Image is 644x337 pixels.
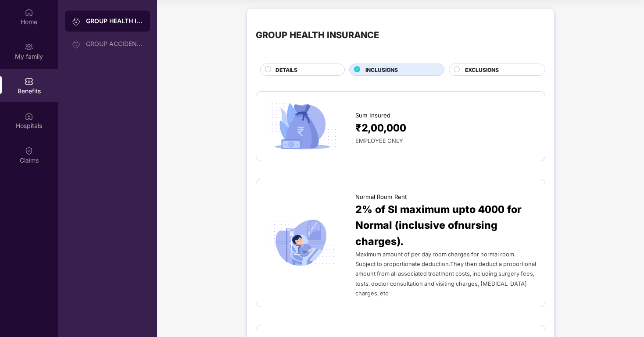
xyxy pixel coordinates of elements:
img: icon [265,217,340,269]
img: svg+xml;base64,PHN2ZyBpZD0iSG9zcGl0YWxzIiB4bWxucz0iaHR0cDovL3d3dy53My5vcmcvMjAwMC9zdmciIHdpZHRoPS... [25,112,33,121]
span: EXCLUSIONS [465,66,499,74]
img: svg+xml;base64,PHN2ZyBpZD0iSG9tZSIgeG1sbnM9Imh0dHA6Ly93d3cudzMub3JnLzIwMDAvc3ZnIiB3aWR0aD0iMjAiIG... [25,8,33,17]
div: GROUP ACCIDENTAL INSURANCE [86,40,143,47]
div: GROUP HEALTH INSURANCE [86,17,143,25]
img: svg+xml;base64,PHN2ZyBpZD0iQmVuZWZpdHMiIHhtbG5zPSJodHRwOi8vd3d3LnczLm9yZy8yMDAwL3N2ZyIgd2lkdGg9Ij... [25,77,33,86]
span: ₹2,00,000 [355,120,406,136]
img: svg+xml;base64,PHN2ZyB3aWR0aD0iMjAiIGhlaWdodD0iMjAiIHZpZXdCb3g9IjAgMCAyMCAyMCIgZmlsbD0ibm9uZSIgeG... [72,17,81,26]
span: INCLUSIONS [365,66,398,74]
div: GROUP HEALTH INSURANCE [256,28,379,42]
img: icon [265,100,340,152]
span: Sum Insured [355,111,390,120]
span: EMPLOYEE ONLY [355,138,403,144]
span: Normal Room Rent [355,192,407,202]
span: DETAILS [275,66,297,74]
img: svg+xml;base64,PHN2ZyBpZD0iQ2xhaW0iIHhtbG5zPSJodHRwOi8vd3d3LnczLm9yZy8yMDAwL3N2ZyIgd2lkdGg9IjIwIi... [25,146,33,155]
span: 2% of SI maximum upto 4000 for Normal (inclusive ofnursing charges). [355,202,536,249]
img: svg+xml;base64,PHN2ZyB3aWR0aD0iMjAiIGhlaWdodD0iMjAiIHZpZXdCb3g9IjAgMCAyMCAyMCIgZmlsbD0ibm9uZSIgeG... [72,40,81,49]
span: Maximum amount of per day room charges for normal room. Subject to proportionate deduction.They t... [355,251,536,297]
img: svg+xml;base64,PHN2ZyB3aWR0aD0iMjAiIGhlaWdodD0iMjAiIHZpZXdCb3g9IjAgMCAyMCAyMCIgZmlsbD0ibm9uZSIgeG... [25,43,33,51]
